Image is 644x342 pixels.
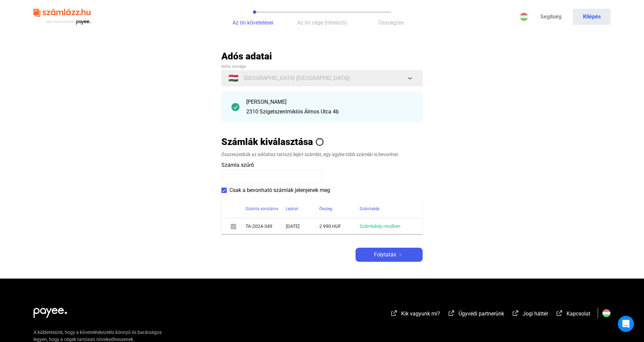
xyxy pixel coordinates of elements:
[447,310,455,316] img: external-link-white
[319,218,360,234] td: 2 990 HUF
[286,205,298,213] div: Lejárat
[516,9,532,25] button: HU
[512,310,520,316] img: external-link-white
[390,310,398,316] img: external-link-white
[221,136,313,148] h2: Számlák kiválasztása
[221,70,423,86] button: 🇭🇺[GEOGRAPHIC_DATA] ([GEOGRAPHIC_DATA])
[447,311,504,318] a: external-link-whiteÜgyvédi partnerünk
[602,309,610,317] img: HU.svg
[297,19,347,26] span: Az ön cége (Hitelező)
[246,108,413,116] div: 2310 Szigetszentmiklós Álmos Utca 4b
[555,310,563,316] img: external-link-white
[459,310,504,317] span: Ügyvédi partnerünk
[228,74,238,82] span: 🇭🇺
[555,311,590,318] a: external-link-whiteKapcsolat
[520,13,528,21] img: HU
[401,310,440,317] span: Kik vagyunk mi?
[246,218,286,234] td: TA-2024-349
[618,316,634,332] div: Open Intercom Messenger
[221,50,423,62] h2: Adós adatai
[221,64,246,69] span: Adós országa
[244,74,350,82] span: [GEOGRAPHIC_DATA] ([GEOGRAPHIC_DATA])
[34,304,67,318] img: white-payee-white-dot.svg
[360,224,400,229] a: Számlakép rendben
[319,205,332,213] div: Összeg
[34,6,91,28] img: szamlazzhu-logo
[286,218,319,234] td: [DATE]
[246,205,286,213] div: Számla sorszáma
[523,310,548,317] span: Jogi háttér
[319,205,360,213] div: Összeg
[356,248,423,262] button: Folytatásarrow-right-white
[374,251,396,259] span: Folytatás
[221,162,254,168] span: Számla szűrő
[396,253,404,256] img: arrow-right-white
[229,186,330,194] span: Csak a bevonható számlák jelenjenek meg
[246,98,413,106] div: [PERSON_NAME]
[246,205,278,213] div: Számla sorszáma
[286,205,319,213] div: Lejárat
[231,103,239,111] img: checkmark-darker-green-circle
[221,151,423,158] div: Összeszedtük az adóshoz tartozó lejárt számlát, egy ügybe több számlát is bevonhat.
[567,310,590,317] span: Kapcsolat
[390,311,440,318] a: external-link-whiteKik vagyunk mi?
[360,205,415,213] div: Számlakép
[232,19,273,26] span: Az ön követelései
[532,9,570,25] a: Segítség
[573,9,610,25] button: Kilépés
[512,311,548,318] a: external-link-whiteJogi háttér
[378,19,404,26] span: Összegzés
[360,205,380,213] div: Számlakép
